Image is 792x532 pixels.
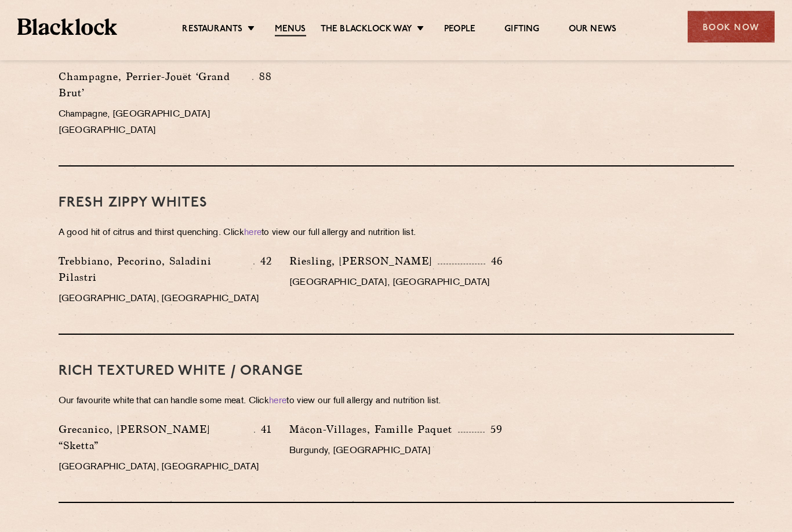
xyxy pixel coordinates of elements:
[289,276,503,292] p: [GEOGRAPHIC_DATA], [GEOGRAPHIC_DATA]
[275,24,306,37] a: Menus
[59,69,253,102] p: Champagne, Perrier-Jouët ‘Grand Brut’
[59,254,254,286] p: Trebbiano, Pecorino, Saladini Pilastri
[59,107,272,140] p: Champagne, [GEOGRAPHIC_DATA] [GEOGRAPHIC_DATA]
[17,19,117,35] img: BL_Textured_Logo-footer-cropped.svg
[269,397,286,406] a: here
[485,254,503,269] p: 46
[504,24,539,35] a: Gifting
[59,364,734,379] h3: RICH TEXTURED WHITE / ORANGE
[444,24,475,35] a: People
[59,394,734,410] p: Our favourite white that can handle some meat. Click to view our full allergy and nutrition list.
[569,24,617,35] a: Our News
[289,444,503,460] p: Burgundy, [GEOGRAPHIC_DATA]
[59,226,734,242] p: A good hit of citrus and thirst quenching. Click to view our full allergy and nutrition list.
[59,460,272,476] p: [GEOGRAPHIC_DATA], [GEOGRAPHIC_DATA]
[485,422,503,437] p: 59
[688,11,775,43] div: Book Now
[289,422,458,438] p: Mâcon-Villages, Famille Paquet
[182,24,242,35] a: Restaurants
[289,254,438,270] p: Riesling, [PERSON_NAME]
[321,24,412,35] a: The Blacklock Way
[59,196,734,211] h3: FRESH ZIPPY WHITES
[244,229,261,238] a: here
[59,292,272,308] p: [GEOGRAPHIC_DATA], [GEOGRAPHIC_DATA]
[59,422,255,454] p: Grecanico, [PERSON_NAME] “Sketta”
[255,422,272,437] p: 41
[255,254,272,269] p: 42
[253,70,272,85] p: 88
